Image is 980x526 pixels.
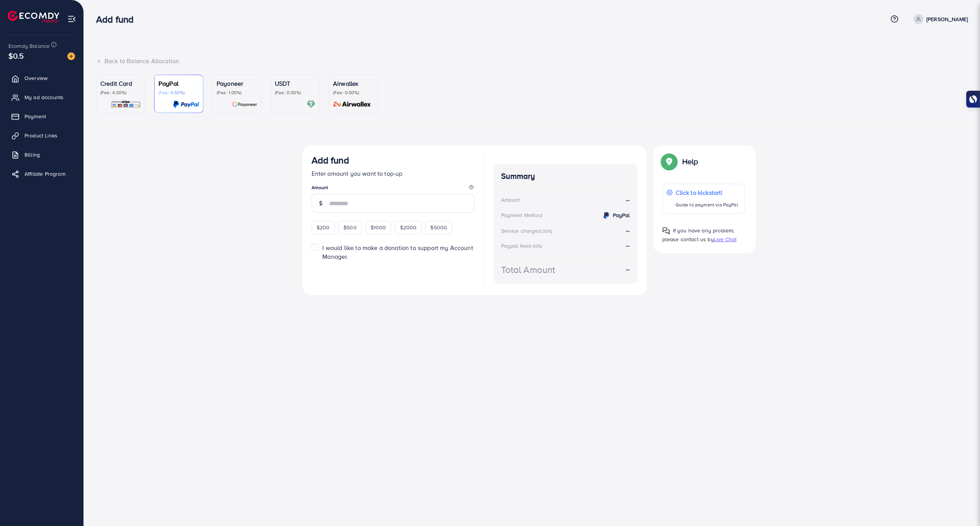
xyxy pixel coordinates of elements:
[100,90,141,96] p: (Fee: 4.00%)
[24,151,40,158] span: Billing
[331,100,374,109] img: card
[662,227,735,243] span: If you have any problem, please contact us by
[676,188,738,197] p: Click to kickstart!
[626,241,630,250] strong: --
[910,14,968,24] a: [PERSON_NAME]
[24,93,64,101] span: My ad accounts
[430,224,447,231] span: $5000
[626,196,630,204] strong: --
[602,211,611,220] img: credit
[8,50,24,61] span: $0.5
[8,42,50,50] span: Ecomdy Balance
[24,74,47,82] span: Overview
[232,100,257,109] img: card
[6,147,78,162] a: Billing
[307,100,315,109] img: card
[158,79,199,88] p: PayPal
[317,224,330,231] span: $200
[6,128,78,143] a: Product Links
[682,157,698,166] p: Help
[714,235,737,243] span: Live Chat
[312,169,475,178] p: Enter amount you want to top-up
[6,70,78,86] a: Overview
[501,227,555,235] div: Service charge
[217,79,257,88] p: Payoneer
[400,224,417,231] span: $2000
[96,14,140,25] h3: Add fund
[613,211,630,219] strong: PayPal
[6,166,78,181] a: Affiliate Program
[173,100,199,109] img: card
[6,90,78,105] a: My ad accounts
[312,184,475,194] legend: Amount
[538,228,552,234] small: (3.00%)
[96,57,968,65] div: Back to Balance Allocation
[8,11,59,23] img: logo
[24,132,57,139] span: Product Links
[24,170,65,178] span: Affiliate Program
[501,211,542,219] div: Payment Method
[333,90,374,96] p: (Fee: 0.00%)
[662,155,676,168] img: Popup guide
[333,79,374,88] p: Airwallex
[275,79,315,88] p: USDT
[100,79,141,88] p: Credit Card
[322,243,473,261] span: I would like to make a donation to support my Account Manager.
[343,224,357,231] span: $500
[24,113,46,120] span: Payment
[626,226,630,235] strong: --
[158,90,199,96] p: (Fee: 4.50%)
[501,263,555,276] div: Total Amount
[926,15,968,24] p: [PERSON_NAME]
[6,109,78,124] a: Payment
[371,224,386,231] span: $1000
[528,243,542,249] small: (4.50%)
[67,52,75,60] img: image
[501,172,630,181] h4: Summary
[312,155,349,166] h3: Add fund
[501,196,520,204] div: Amount
[217,90,257,96] p: (Fee: 1.00%)
[111,100,141,109] img: card
[947,492,974,520] iframe: Chat
[626,265,630,274] strong: --
[501,242,545,250] div: Paypal fee
[662,227,670,235] img: Popup guide
[275,90,315,96] p: (Fee: 0.00%)
[67,15,76,23] img: menu
[676,200,738,209] p: Guide to payment via PayPal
